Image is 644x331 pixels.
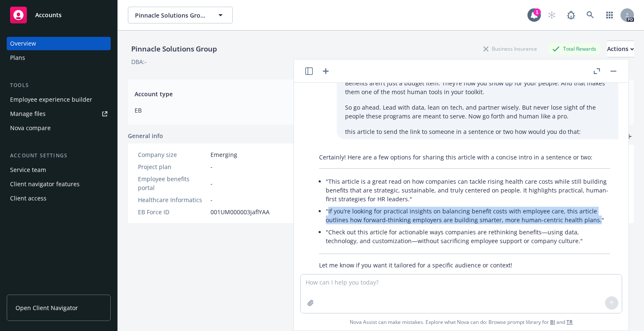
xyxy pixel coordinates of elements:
[533,8,541,16] div: 1
[582,7,599,23] a: Search
[7,51,111,64] a: Plans
[10,192,47,205] div: Client access
[607,41,634,57] button: Actions
[319,261,610,269] p: Let me know if you want it tailored for a specific audience or context!
[566,318,573,326] a: TR
[7,37,111,50] a: Overview
[135,90,371,98] span: Account type
[10,177,80,191] div: Client navigator features
[128,131,163,140] span: General info
[210,150,237,159] span: Emerging
[138,162,207,171] div: Project plan
[7,93,111,106] a: Employee experience builder
[563,7,579,23] a: Report a Bug
[479,44,541,54] div: Business Insurance
[607,41,634,57] div: Actions
[7,121,111,135] a: Nova compare
[601,7,618,23] a: Switch app
[7,81,111,90] div: Tools
[7,192,111,205] a: Client access
[7,151,111,160] div: Account settings
[319,153,610,162] p: Certainly! Here are a few options for sharing this article with a concise intro in a sentence or ...
[10,163,46,177] div: Service team
[210,162,213,171] span: -
[548,44,600,54] div: Total Rewards
[210,179,213,188] span: -
[345,127,610,136] p: this article to send the link to someone in a sentence or two how would you do that:
[10,121,51,135] div: Nova compare
[210,195,213,204] span: -
[210,208,270,216] span: 001UM000003jaflYAA
[135,106,371,115] span: EB
[138,150,207,159] div: Company size
[10,51,25,64] div: Plans
[624,131,634,141] a: add
[350,313,573,331] span: Nova Assist can make mistakes. Explore what Nova can do: Browse prompt library for and
[35,12,62,18] span: Accounts
[10,93,92,106] div: Employee experience builder
[128,44,221,54] div: Pinnacle Solutions Group
[10,107,46,121] div: Manage files
[10,37,36,50] div: Overview
[135,11,208,20] span: Pinnacle Solutions Group
[7,3,111,27] a: Accounts
[326,175,610,205] li: "This article is a great read on how companies can tackle rising health care costs while still bu...
[131,57,147,66] div: DBA: -
[138,195,207,204] div: Healthcare Informatics
[138,174,207,192] div: Employee benefits portal
[543,7,560,23] a: Start snowing
[16,303,78,312] span: Open Client Navigator
[7,163,111,177] a: Service team
[345,103,610,121] p: So go ahead. Lead with data, lean on tech, and partner wisely. But never lose sight of the people...
[550,318,555,326] a: BI
[7,107,111,121] a: Manage files
[128,7,233,23] button: Pinnacle Solutions Group
[345,79,610,96] p: Benefits aren’t just a budget item. They’re how you show up for your people. And that makes them ...
[326,205,610,226] li: "If you’re looking for practical insights on balancing benefit costs with employee care, this art...
[326,226,610,247] li: "Check out this article for actionable ways companies are rethinking benefits—using data, technol...
[7,177,111,191] a: Client navigator features
[138,208,207,216] div: EB Force ID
